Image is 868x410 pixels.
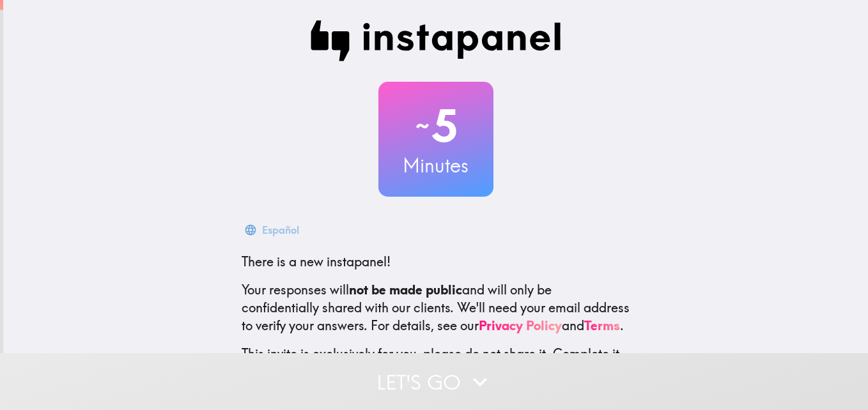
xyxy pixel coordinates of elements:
[242,217,304,243] button: Español
[378,152,493,179] h3: Minutes
[479,317,562,333] a: Privacy Policy
[242,281,630,335] p: Your responses will and will only be confidentially shared with our clients. We'll need your emai...
[242,254,391,270] span: There is a new instapanel!
[262,221,299,239] div: Español
[584,317,620,333] a: Terms
[414,107,431,145] span: ~
[349,282,462,298] b: not be made public
[242,345,630,381] p: This invite is exclusively for you, please do not share it. Complete it soon because spots are li...
[378,100,493,152] h2: 5
[311,20,561,61] img: Instapanel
